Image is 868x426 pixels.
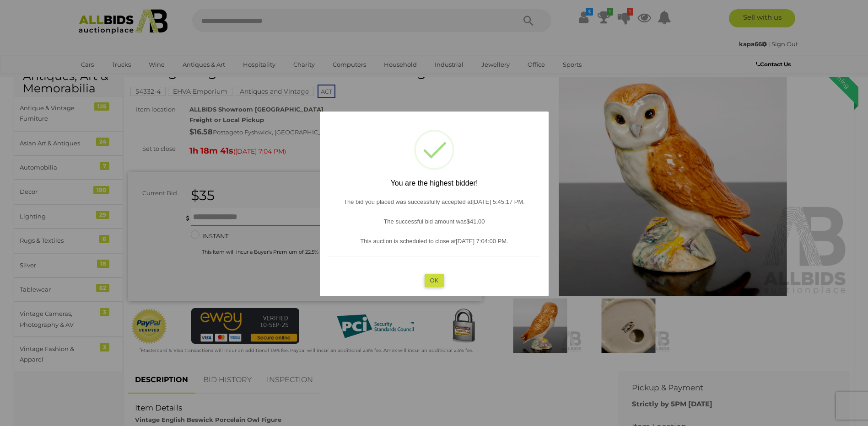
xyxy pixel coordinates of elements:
p: This auction is scheduled to close at . [329,236,539,246]
p: The bid you placed was successfully accepted at . [329,197,539,207]
h2: You are the highest bidder! [329,179,539,187]
span: [DATE] 5:45:17 PM [472,198,523,205]
span: [DATE] 7:04:00 PM [456,238,507,245]
span: $41.00 [466,218,485,225]
p: The successful bid amount was [329,216,539,227]
button: OK [424,274,444,287]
